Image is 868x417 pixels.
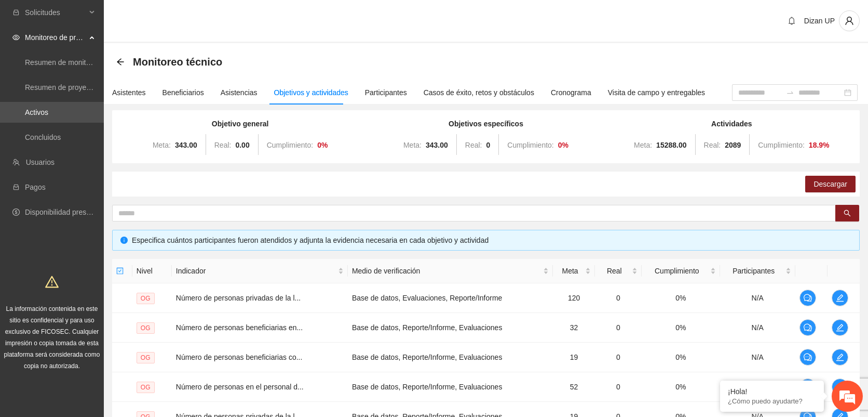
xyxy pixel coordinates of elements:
[595,372,642,402] td: 0
[348,372,553,402] td: Base de datos, Reporte/Informe, Evaluaciones
[137,293,155,304] span: OG
[172,259,348,283] th: Indicador
[267,141,313,149] span: Cumplimiento:
[348,343,553,372] td: Base de datos, Reporte/Informe, Evaluaciones
[799,379,816,395] button: comment
[711,120,752,128] strong: Actividades
[786,88,794,97] span: swap-right
[4,305,100,370] span: La información contenida en este sitio es confidencial y para uso exclusivo de FICOSEC. Cualquier...
[704,141,721,149] span: Real:
[176,323,303,332] span: Número de personas beneficiarias en...
[844,210,851,218] span: search
[813,178,847,190] span: Descargar
[832,294,848,302] span: edit
[12,34,20,41] span: eye
[724,265,783,277] span: Participantes
[465,141,482,149] span: Real:
[595,259,642,283] th: Real
[809,141,830,149] strong: 18.9 %
[132,259,172,283] th: Nivel
[317,141,328,149] strong: 0 %
[133,54,222,70] span: Monitoreo técnico
[832,319,848,336] button: edit
[656,141,686,149] strong: 15288.00
[137,352,155,363] span: OG
[720,343,795,372] td: N/A
[348,283,553,313] td: Base de datos, Evaluaciones, Reporte/Informe
[728,387,816,396] div: ¡Hola!
[832,323,848,332] span: edit
[642,259,720,283] th: Cumplimiento
[784,17,799,25] span: bell
[25,83,136,92] a: Resumen de proyectos aprobados
[646,265,708,277] span: Cumplimiento
[558,141,568,149] strong: 0 %
[352,265,541,277] span: Medio de verificación
[642,343,720,372] td: 0%
[835,205,859,221] button: search
[153,141,171,149] span: Meta:
[805,176,856,192] button: Descargar
[725,141,741,149] strong: 2089
[25,183,46,191] a: Pagos
[799,290,816,306] button: comment
[26,158,55,166] a: Usuarios
[25,208,114,216] a: Disponibilidad presupuestal
[365,87,407,98] div: Participantes
[116,58,125,66] span: arrow-left
[832,379,848,395] button: edit
[551,87,591,98] div: Cronograma
[595,313,642,343] td: 0
[832,353,848,361] span: edit
[839,16,859,25] span: user
[642,372,720,402] td: 0%
[595,343,642,372] td: 0
[720,372,795,402] td: N/A
[137,382,155,393] span: OG
[720,283,795,313] td: N/A
[112,87,146,98] div: Asistentes
[553,283,594,313] td: 120
[221,87,257,98] div: Asistencias
[120,237,128,244] span: info-circle
[25,2,86,23] span: Solicitudes
[634,141,652,149] span: Meta:
[45,275,59,289] span: warning
[720,259,795,283] th: Participantes
[25,108,48,116] a: Activos
[783,12,800,29] button: bell
[175,141,197,149] strong: 343.00
[348,313,553,343] td: Base de datos, Reporte/Informe, Evaluaciones
[176,265,336,277] span: Indicador
[25,133,61,141] a: Concluidos
[839,10,860,31] button: user
[804,17,835,25] span: Dizan UP
[486,141,490,149] strong: 0
[25,58,101,67] a: Resumen de monitoreo
[595,283,642,313] td: 0
[720,313,795,343] td: N/A
[799,349,816,366] button: comment
[214,141,232,149] span: Real:
[786,88,794,97] span: to
[832,349,848,366] button: edit
[25,27,86,48] span: Monitoreo de proyectos
[832,290,848,306] button: edit
[553,343,594,372] td: 19
[599,265,630,277] span: Real
[176,353,303,361] span: Número de personas beneficiarias co...
[116,58,125,67] div: Back
[212,120,269,128] strong: Objetivo general
[799,319,816,336] button: comment
[557,265,582,277] span: Meta
[608,87,705,98] div: Visita de campo y entregables
[642,283,720,313] td: 0%
[116,267,124,275] span: check-square
[235,141,249,149] strong: 0.00
[449,120,523,128] strong: Objetivos específicos
[426,141,448,149] strong: 343.00
[507,141,553,149] span: Cumplimiento:
[403,141,422,149] span: Meta:
[12,9,20,16] span: inbox
[176,383,304,391] span: Número de personas en el personal d...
